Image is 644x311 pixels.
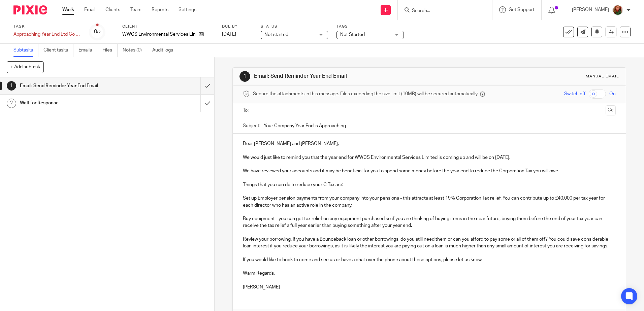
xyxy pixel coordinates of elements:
p: [PERSON_NAME] [243,284,615,290]
div: 1 [239,71,250,82]
h1: Wait for Response [20,98,136,108]
a: Files [102,44,118,57]
div: 1 [7,81,16,91]
span: [DATE] [222,32,236,37]
a: Client tasks [43,44,73,57]
a: Email [84,6,95,13]
p: We have reviewed your accounts and it may be beneficial for you to spend some money before the ye... [243,168,615,174]
a: Subtasks [13,44,38,57]
span: Secure the attachments in this message. Files exceeding the size limit (10MB) will be secured aut... [253,91,478,97]
input: Search [411,8,472,14]
small: /2 [97,30,101,34]
label: Task [13,24,81,29]
a: Team [130,6,141,13]
a: Emails [78,44,97,57]
img: Pixie [13,5,47,14]
label: Tags [336,24,404,29]
label: Subject: [243,123,260,129]
label: Due by [222,24,252,29]
p: WWCS Environmental Services Limited [122,31,195,38]
a: Notes (0) [123,44,147,57]
p: Warm Regards, [243,270,615,277]
span: Switch off [564,91,585,97]
label: Client [122,24,214,29]
div: Approaching Year End Ltd Co Email [13,31,81,38]
a: Reports [152,6,168,13]
button: + Add subtask [7,61,44,73]
img: sallycropped.JPG [612,5,623,15]
p: [PERSON_NAME] [572,6,609,13]
a: Clients [105,6,120,13]
a: Settings [179,6,196,13]
label: To: [243,107,250,114]
span: Get Support [509,7,535,12]
div: 2 [7,99,16,108]
div: Manual email [586,74,619,79]
span: Not started [264,32,288,37]
span: Not Started [340,32,365,37]
p: Things that you can do to reduce your C Tax are: [243,181,615,188]
p: If you would like to book to come and see us or have a chat over the phone about these options, p... [243,256,615,263]
a: Audit logs [152,44,178,57]
p: Dear [PERSON_NAME] and [PERSON_NAME], [243,140,615,147]
span: On [609,91,616,97]
button: Cc [606,105,616,115]
h1: Email: Send Reminder Year End Email [20,81,136,91]
div: 0 [94,28,101,36]
p: Review your borrowing. If you have a Bounceback loan or other borrowings, do you still need them ... [243,236,615,256]
p: Buy equipment - you can get tax relief on any equipment purchased so if you are thinking of buyin... [243,215,615,229]
a: Work [62,6,74,13]
p: We would just like to remind you that the year end for WWCS Environmental Services Limited is com... [243,154,615,161]
p: Set up Employer pension payments from your company into your pensions - this attracts at least 19... [243,195,615,209]
label: Status [261,24,328,29]
h1: Email: Send Reminder Year End Email [254,73,444,80]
